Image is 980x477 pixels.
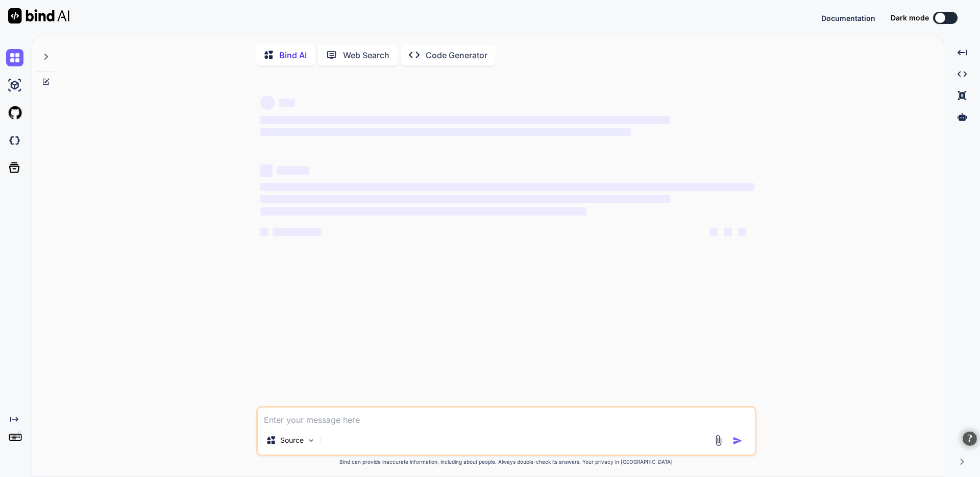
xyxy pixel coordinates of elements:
[821,13,875,23] button: Documentation
[260,128,631,136] span: ‌
[724,228,732,236] span: ‌
[260,116,670,124] span: ‌
[277,166,309,175] span: ‌
[280,435,304,445] p: Source
[738,228,746,236] span: ‌
[260,164,273,177] span: ‌
[273,228,322,236] span: ‌
[6,132,23,149] img: darkCloudIdeIcon
[6,49,23,66] img: chat
[260,183,754,191] span: ‌
[260,96,275,110] span: ‌
[713,435,724,446] img: attachment
[891,13,929,23] span: Dark mode
[732,436,743,446] img: icon
[260,228,268,236] span: ‌
[343,49,389,61] p: Web Search
[307,436,315,445] img: Pick Models
[256,458,756,466] p: Bind can provide inaccurate information, including about people. Always double-check its answers....
[279,49,307,61] p: Bind AI
[426,49,487,61] p: Code Generator
[8,8,69,23] img: Bind AI
[279,99,295,107] span: ‌
[260,195,670,203] span: ‌
[709,228,718,236] span: ‌
[6,77,23,94] img: ai-studio
[821,14,875,22] span: Documentation
[6,104,23,122] img: githubLight
[260,207,586,216] span: ‌
[962,431,977,446] span: Open PowerChat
